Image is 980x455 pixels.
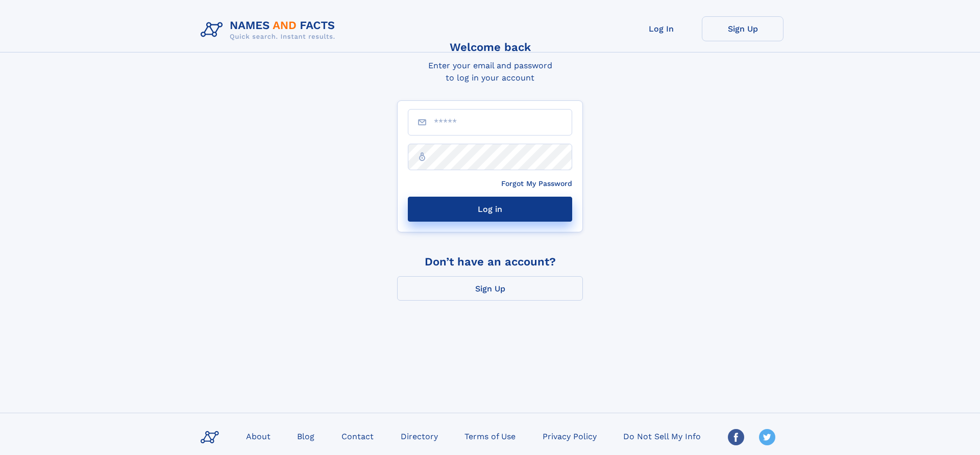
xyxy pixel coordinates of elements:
[460,429,520,443] a: Terms of Use
[197,16,344,44] img: Logo Names and Facts
[702,16,783,41] a: Sign Up
[397,429,442,443] a: Directory
[293,429,318,443] a: Blog
[408,197,572,222] button: Log in
[397,276,583,301] a: Sign Up
[759,429,775,445] img: Twitter
[397,60,583,84] div: Enter your email and password to log in your account
[337,429,378,443] a: Contact
[475,280,505,298] div: Sign Up
[501,178,572,190] a: Forgot My Password
[619,429,705,443] a: Do Not Sell My Info
[728,429,744,445] img: Facebook
[620,16,702,41] a: Log In
[538,429,601,443] a: Privacy Policy
[397,255,583,268] div: Don’t have an account?
[242,429,275,443] a: About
